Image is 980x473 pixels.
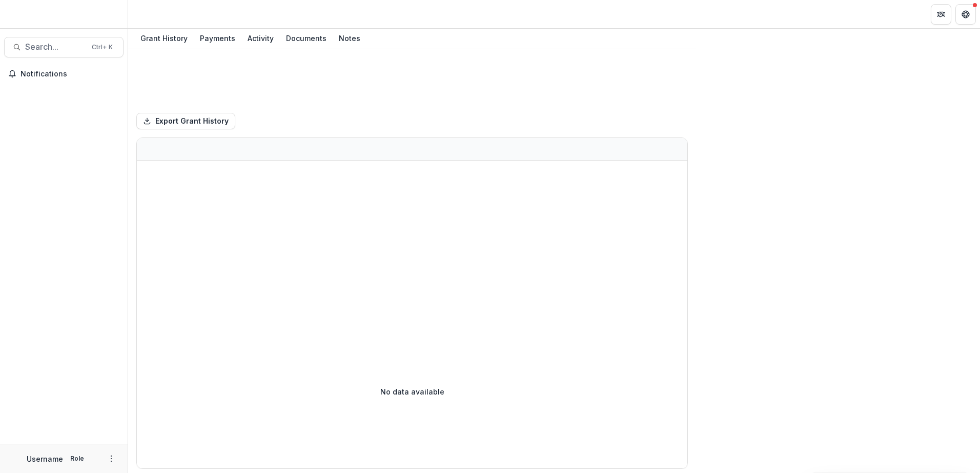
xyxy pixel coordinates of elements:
a: Documents [282,29,331,49]
span: Search... [25,42,86,52]
p: Role [67,454,87,463]
p: No data available [380,386,444,397]
p: Username [27,454,63,464]
span: Notifications [21,70,119,78]
div: Activity [243,31,278,46]
button: Search... [4,37,124,57]
button: Notifications [4,66,124,82]
a: Notes [335,29,364,49]
a: Payments [196,29,239,49]
a: Grant History [136,29,192,49]
button: More [105,452,117,465]
div: Notes [335,31,364,46]
a: Activity [243,29,278,49]
div: Grant History [136,31,192,46]
button: Export Grant History [136,113,235,129]
div: Documents [282,31,331,46]
div: Payments [196,31,239,46]
button: Get Help [955,4,976,25]
button: Partners [931,4,951,25]
div: Ctrl + K [90,42,115,53]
